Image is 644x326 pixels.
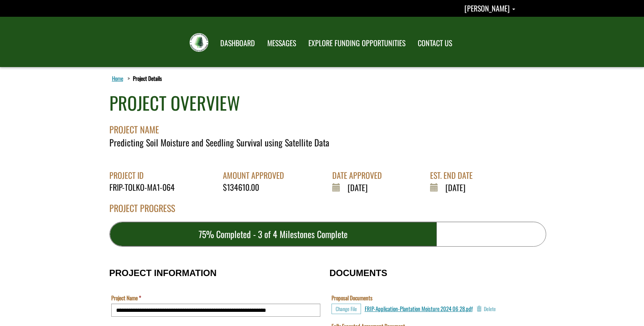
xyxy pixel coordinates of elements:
div: PROJECT NAME [109,116,546,136]
label: Project Name [111,294,141,302]
div: Predicting Soil Moisture and Seedling Survival using Satellite Data [109,136,546,149]
div: PROJECT OVERVIEW [109,90,240,116]
a: Shannon Sexsmith [464,3,515,14]
button: Choose File for Proposal Documents [332,304,361,314]
span: [PERSON_NAME] [464,3,510,14]
a: Home [111,73,125,83]
li: Project Details [126,75,162,82]
nav: Main Navigation [214,32,458,53]
a: CONTACT US [412,34,458,53]
button: Delete [476,304,496,314]
div: 75% Completed - 3 of 4 Milestones Complete [110,222,437,246]
div: $134610.00 [223,181,290,193]
div: AMOUNT APPROVED [223,170,290,181]
h3: DOCUMENTS [330,268,535,278]
a: DASHBOARD [215,34,261,53]
div: PROJECT ID [109,170,180,181]
a: FRIP-Application-Plantation Moisture 2024 06 28.pdf [365,304,473,313]
div: DATE APPROVED [332,170,388,181]
div: FRIP-TOLKO-MA1-064 [109,181,180,193]
div: EST. END DATE [430,170,478,181]
div: [DATE] [430,181,478,193]
h3: PROJECT INFORMATION [109,268,322,278]
div: PROJECT PROGRESS [109,202,546,222]
label: Proposal Documents [332,294,373,302]
img: FRIAA Submissions Portal [190,33,208,52]
div: [DATE] [332,181,388,193]
a: EXPLORE FUNDING OPPORTUNITIES [303,34,411,53]
input: Project Name [111,304,320,317]
a: MESSAGES [262,34,302,53]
